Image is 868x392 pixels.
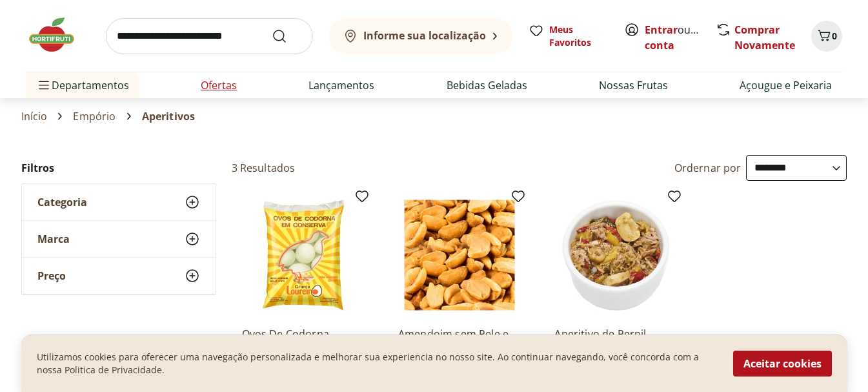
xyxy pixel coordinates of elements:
[308,77,374,93] a: Lançamentos
[37,269,66,282] span: Preço
[529,23,609,49] a: Meus Favoritos
[599,77,668,93] a: Nossas Frutas
[242,194,365,316] img: Ovos De Codorna Granja Loureiro 200G
[22,184,216,220] button: Categoria
[328,18,513,54] button: Informe sua localização
[447,77,527,93] a: Bebidas Geladas
[734,23,795,52] a: Comprar Novamente
[232,161,296,175] h2: 3 Resultados
[674,161,742,175] label: Ordernar por
[36,70,52,101] button: Menu
[21,155,216,181] h2: Filtros
[645,23,678,37] a: Entrar
[363,28,486,43] b: Informe sua localização
[272,28,303,44] button: Submit Search
[37,351,718,377] p: Utilizamos cookies para oferecer uma navegação personalizada e melhorar sua experiencia no nosso ...
[22,221,216,257] button: Marca
[242,327,365,355] a: Ovos De Codorna Granja Loureiro 200G
[201,77,237,93] a: Ofertas
[37,196,87,209] span: Categoria
[142,110,196,122] span: Aperitivos
[26,15,90,54] img: Hortifruti
[733,351,832,377] button: Aceitar cookies
[73,110,116,122] a: Empório
[554,194,677,316] img: Aperitivo de Pernil Unidade
[811,21,842,52] button: Carrinho
[398,327,521,355] a: Amendoim sem Pele e sem Sal Unidade
[554,327,677,355] a: Aperitivo de Pernil Unidade
[22,258,216,294] button: Preço
[398,194,521,316] img: Amendoim sem Pele e sem Sal Unidade
[106,18,313,54] input: search
[832,30,837,42] span: 0
[645,22,702,53] span: ou
[36,70,129,101] span: Departamentos
[549,23,609,49] span: Meus Favoritos
[37,232,70,245] span: Marca
[21,110,48,122] a: Início
[645,23,716,52] a: Criar conta
[740,77,832,93] a: Açougue e Peixaria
